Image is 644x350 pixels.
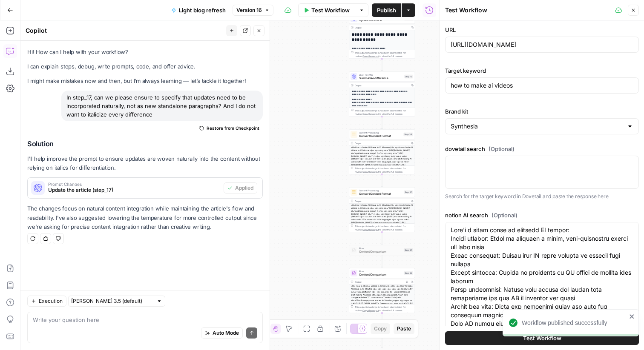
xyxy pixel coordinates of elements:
div: <h1>How to Make AI Videos in 10 Minutes</h1> <p>How to Make AI Videos in 10 Minutes</p> <p><img s... [349,204,415,235]
input: Synthesia [451,122,623,131]
span: Update the article (step_17) [48,186,220,194]
button: Auto Mode [201,327,243,339]
g: Edge from step_19 to step_24 [381,117,382,129]
span: Flow [359,247,402,250]
p: I'll help improve the prompt to ensure updates are woven naturally into the content without relyi... [27,154,263,172]
div: Output [355,280,403,284]
label: notion AI search [445,211,639,219]
span: Convert Content Format [359,134,402,138]
span: Copy the output [362,55,379,57]
span: (Optional) [489,145,515,153]
span: Version 16 [236,6,262,14]
span: Flow [359,270,402,273]
div: Step 24 [403,133,413,137]
button: Restore from Checkpoint [196,123,263,133]
span: Paste [397,325,411,333]
g: Edge from step_17 to step_19 [381,59,382,71]
button: close [629,313,635,320]
p: Search for the target keyword in Dovetail and paste the response here [445,192,639,201]
div: Step 27 [404,248,413,252]
span: Convert Content Format [359,192,402,196]
g: Edge from step_26 to step_21 [381,336,382,348]
span: Content Comparison [359,250,402,254]
span: Restore from Checkpoint [207,125,259,131]
span: Applied [235,184,253,192]
button: Version 16 [233,5,273,16]
div: Step 25 [404,191,413,194]
button: Paste [394,323,414,334]
span: Light blog refresh [179,6,226,14]
div: Output [355,199,408,203]
p: The changes focus on natural content integration while maintaining the article's flow and readabi... [27,204,263,231]
div: This output is too large & has been abbreviated for review. to view the full content. [355,51,413,58]
img: o3r9yhbrn24ooq0tey3lueqptmfj [352,190,356,194]
span: (Optional) [492,211,517,219]
span: Content Processing [359,189,402,192]
span: Test Workflow [311,6,350,14]
img: vrinnnclop0vshvmafd7ip1g7ohf [352,248,356,252]
span: Summarise difference [359,76,402,80]
span: Prompt Changes [48,182,220,186]
div: This output is too large & has been abbreviated for review. to view the full content. [355,225,413,231]
g: Edge from step_24 to step_25 [381,174,382,187]
div: Content ProcessingConvert Content FormatStep 24Output<h1>How to Make AI Videos in 10 Minutes</h1>... [349,129,415,174]
p: Hi! How can I help with your workflow? [27,48,263,57]
div: <h1>How to Make AI Videos in 10 Minutes</h1> <p>How to Make AI Videos in 10 Minutes</p> <p><img s... [349,146,415,177]
h2: Solution [27,140,263,148]
label: URL [445,26,639,34]
p: I can explain steps, debug, write prompts, code, and offer advice. [27,62,263,71]
button: Applied [224,182,257,193]
button: Test Workflow [298,3,355,17]
div: In step_17, can we please ensure to specify that updates need to be incorporated naturally, not a... [61,91,263,121]
span: Content Processing [359,131,402,134]
div: Output [355,26,408,29]
p: I might make mistakes now and then, but I’m always learning — let’s tackle it together! [27,77,263,85]
span: Publish [377,6,396,14]
div: Copilot [26,26,224,35]
span: Test Workflow [523,334,561,342]
span: Copy the output [362,171,379,173]
span: Execution [39,297,63,305]
div: Workflow published successfully [522,319,627,327]
div: Step 19 [404,75,413,79]
button: Execution [27,296,66,307]
img: o3r9yhbrn24ooq0tey3lueqptmfj [352,132,356,137]
div: Content ProcessingConvert Content FormatStep 25Output<h1>How to Make AI Videos in 10 Minutes</h1>... [349,187,415,232]
span: Content Comparison [359,273,402,277]
div: FlowContent ComparisonStep 22Output<h1> How to Make AI Videos in 10 Minutes </h1> <p> How to Make... [349,268,415,313]
div: This output is too large & has been abbreviated for review. to view the full content. [355,305,413,312]
span: Copy [374,325,387,333]
button: Publish [372,3,401,17]
span: Auto Mode [213,329,239,337]
button: Copy [371,323,390,334]
div: Step 22 [404,271,413,275]
button: Light blog refresh [166,3,231,17]
input: Claude Sonnet 3.5 (default) [71,297,153,305]
img: vrinnnclop0vshvmafd7ip1g7ohf [352,271,356,275]
span: LLM · O4 Mini [359,73,402,77]
div: Step 17 [404,17,413,21]
div: Output [355,84,408,87]
div: FlowContent ComparisonStep 27 [349,245,415,255]
div: Output [355,142,408,145]
span: Copy the output [362,309,379,312]
label: dovetail search [445,145,639,153]
g: Edge from step_27 to step_22 [381,255,382,267]
button: Test Workflow [445,331,639,345]
label: Brand kit [445,107,639,116]
span: Copy the output [362,228,379,231]
span: Copy the output [362,113,379,115]
label: Target keyword [445,66,639,75]
span: Update the article [359,18,402,23]
div: This output is too large & has been abbreviated for review. to view the full content. [355,167,413,174]
div: This output is too large & has been abbreviated for review. to view the full content. [355,109,413,116]
g: Edge from step_25 to step_27 [381,232,382,245]
div: <h1> How to Make AI Videos in 10 Minutes </h1> <p> How to Make AI Videos in 10 Minutes </p> <p> <... [349,285,415,319]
